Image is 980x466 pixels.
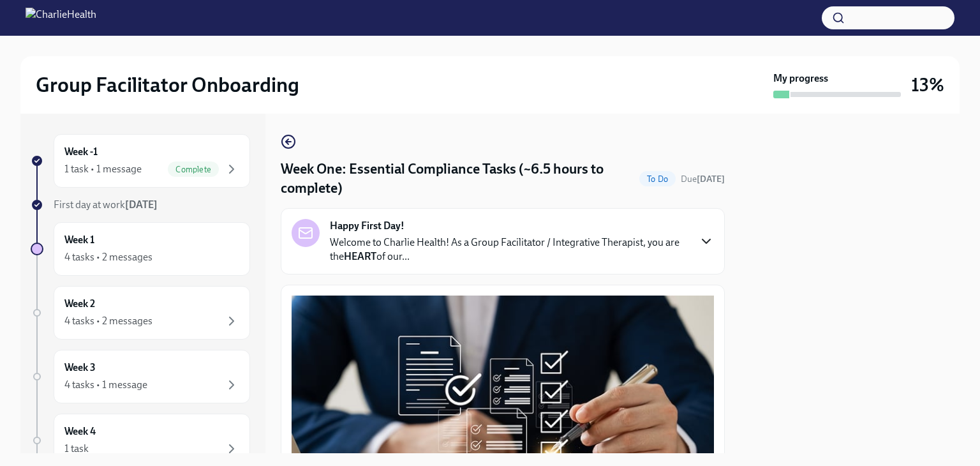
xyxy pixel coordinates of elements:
[36,72,299,98] h2: Group Facilitator Onboarding
[26,8,96,28] img: CharlieHealth
[168,165,219,174] span: Complete
[31,198,250,212] a: First day at work[DATE]
[911,73,944,96] h3: 13%
[64,425,96,439] h6: Week 4
[31,286,250,340] a: Week 24 tasks • 2 messages
[639,174,676,184] span: To Do
[681,173,725,185] span: September 9th, 2025 09:00
[281,160,634,198] h4: Week One: Essential Compliance Tasks (~6.5 hours to complete)
[31,134,250,188] a: Week -11 task • 1 messageComplete
[31,350,250,403] a: Week 34 tasks • 1 message
[64,250,152,264] div: 4 tasks • 2 messages
[681,174,725,184] span: Due
[64,314,152,328] div: 4 tasks • 2 messages
[344,250,376,262] strong: HEART
[125,199,158,211] strong: [DATE]
[64,233,94,247] h6: Week 1
[697,174,725,184] strong: [DATE]
[31,222,250,276] a: Week 14 tasks • 2 messages
[330,236,688,264] p: Welcome to Charlie Health! As a Group Facilitator / Integrative Therapist, you are the of our...
[64,145,98,159] h6: Week -1
[773,71,828,86] strong: My progress
[64,442,89,456] div: 1 task
[64,378,147,392] div: 4 tasks • 1 message
[54,199,158,211] span: First day at work
[64,162,142,176] div: 1 task • 1 message
[64,297,95,311] h6: Week 2
[330,219,405,233] strong: Happy First Day!
[64,361,96,375] h6: Week 3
